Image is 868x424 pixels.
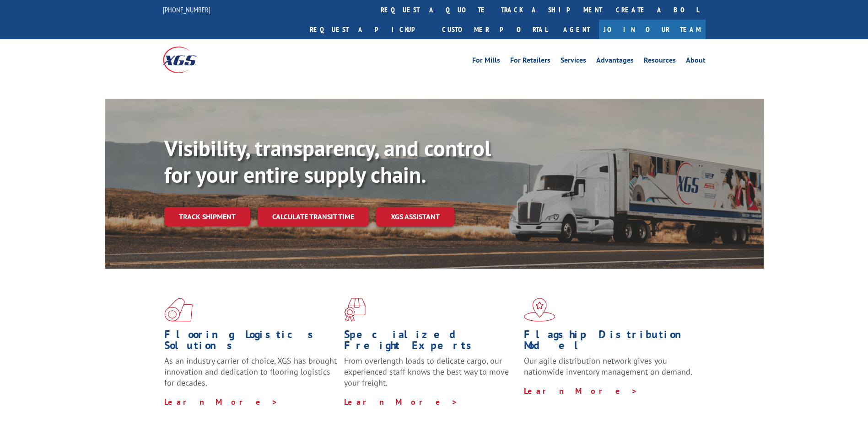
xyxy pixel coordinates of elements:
[164,207,250,226] a: Track shipment
[524,386,638,396] a: Learn More >
[599,20,706,39] a: Join Our Team
[644,57,676,67] a: Resources
[524,355,692,377] span: Our agile distribution network gives you nationwide inventory management on demand.
[164,298,193,322] img: xgs-icon-total-supply-chain-intelligence-red
[596,57,634,67] a: Advantages
[472,57,500,67] a: For Mills
[435,20,554,39] a: Customer Portal
[554,20,599,39] a: Agent
[344,355,517,396] p: From overlength loads to delicate cargo, our experienced staff knows the best way to move your fr...
[344,298,366,322] img: xgs-icon-focused-on-flooring-red
[258,207,369,227] a: Calculate transit time
[164,329,337,355] h1: Flooring Logistics Solutions
[164,397,278,407] a: Learn More >
[376,207,454,227] a: XGS ASSISTANT
[686,57,706,67] a: About
[303,20,435,39] a: Request a pickup
[344,397,458,407] a: Learn More >
[164,355,337,388] span: As an industry carrier of choice, XGS has brought innovation and dedication to flooring logistics...
[510,57,550,67] a: For Retailers
[163,5,210,14] a: [PHONE_NUMBER]
[524,329,697,355] h1: Flagship Distribution Model
[164,134,491,189] b: Visibility, transparency, and control for your entire supply chain.
[561,57,586,67] a: Services
[344,329,517,355] h1: Specialized Freight Experts
[524,298,555,322] img: xgs-icon-flagship-distribution-model-red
